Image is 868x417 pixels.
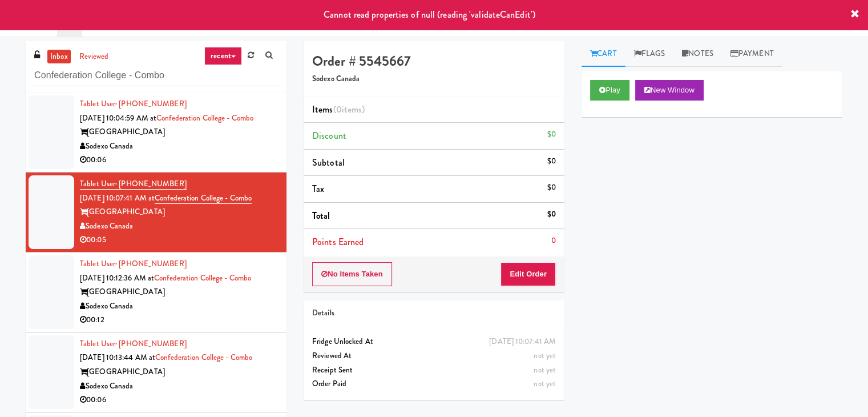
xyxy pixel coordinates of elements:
button: Play [590,80,629,101]
a: Payment [722,41,782,67]
div: $0 [547,207,556,222]
div: [GEOGRAPHIC_DATA] [80,125,278,139]
div: 00:06 [80,393,278,407]
ng-pluralize: items [342,103,362,116]
button: Edit Order [500,262,556,286]
span: · [PHONE_NUMBER] [115,98,187,109]
button: No Items Taken [312,262,392,286]
h4: Order # 5545667 [312,54,556,69]
div: Receipt Sent [312,363,556,378]
span: Cannot read properties of null (reading 'validateCanEdit') [324,8,535,21]
div: Sodexo Canada [80,139,278,154]
span: (0 ) [333,103,365,116]
span: not yet [534,350,556,361]
input: Search vision orders [34,65,278,86]
span: [DATE] 10:13:44 AM at [80,352,155,363]
li: Tablet User· [PHONE_NUMBER][DATE] 10:07:41 AM atConfederation College - Combo[GEOGRAPHIC_DATA]Sod... [26,173,286,252]
span: Discount [312,129,346,142]
li: Tablet User· [PHONE_NUMBER][DATE] 10:04:59 AM atConfederation College - Combo[GEOGRAPHIC_DATA]Sod... [26,93,286,173]
a: reviewed [76,50,112,64]
div: 0 [551,234,556,248]
div: Details [312,306,556,320]
span: Points Earned [312,235,364,248]
li: Tablet User· [PHONE_NUMBER][DATE] 10:13:44 AM atConfederation College - Combo[GEOGRAPHIC_DATA]Sod... [26,332,286,412]
span: Items [312,103,365,116]
span: [DATE] 10:07:41 AM at [80,193,155,203]
span: [DATE] 10:12:36 AM at [80,272,154,283]
div: $0 [547,154,556,169]
div: Sodexo Canada [80,379,278,394]
div: Reviewed At [312,349,556,363]
a: Tablet User· [PHONE_NUMBER] [80,258,187,269]
div: Order Paid [312,377,556,391]
span: [DATE] 10:04:59 AM at [80,113,156,123]
div: [GEOGRAPHIC_DATA] [80,365,278,379]
span: Total [312,209,330,222]
span: · [PHONE_NUMBER] [115,178,187,189]
div: 00:06 [80,153,278,167]
a: Tablet User· [PHONE_NUMBER] [80,338,187,349]
a: Confederation College - Combo [155,352,252,363]
div: [GEOGRAPHIC_DATA] [80,285,278,299]
a: recent [204,47,242,65]
a: Notes [673,41,722,67]
div: Fridge Unlocked At [312,335,556,349]
div: $0 [547,181,556,195]
div: 00:05 [80,233,278,247]
li: Tablet User· [PHONE_NUMBER][DATE] 10:12:36 AM atConfederation College - Combo[GEOGRAPHIC_DATA]Sod... [26,252,286,332]
span: · [PHONE_NUMBER] [115,258,187,269]
div: $0 [547,127,556,142]
span: Subtotal [312,156,345,169]
span: Tax [312,182,324,195]
a: Confederation College - Combo [154,272,251,283]
a: Cart [582,41,625,67]
span: · [PHONE_NUMBER] [115,338,187,349]
h5: Sodexo Canada [312,75,556,83]
div: [GEOGRAPHIC_DATA] [80,205,278,219]
div: Sodexo Canada [80,299,278,314]
div: Sodexo Canada [80,219,278,234]
a: Tablet User· [PHONE_NUMBER] [80,178,187,190]
a: Flags [625,41,674,67]
div: [DATE] 10:07:41 AM [489,335,556,349]
a: inbox [47,50,71,64]
button: New Window [635,80,704,101]
a: Confederation College - Combo [155,193,252,204]
span: not yet [534,378,556,389]
span: not yet [534,364,556,375]
a: Confederation College - Combo [156,113,253,123]
a: Tablet User· [PHONE_NUMBER] [80,98,187,109]
div: 00:12 [80,313,278,327]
